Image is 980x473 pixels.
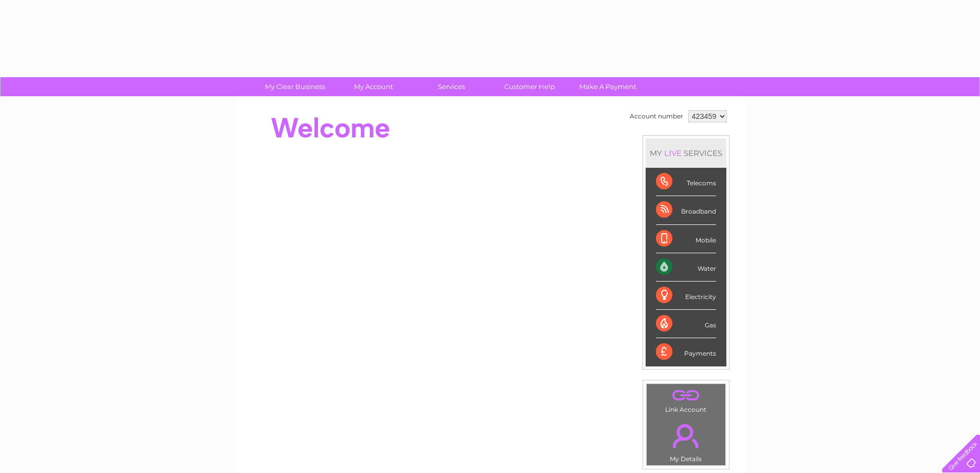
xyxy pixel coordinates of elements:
[253,77,337,96] a: My Clear Business
[331,77,416,96] a: My Account
[656,310,716,338] div: Gas
[649,387,723,405] a: .
[627,108,686,125] td: Account number
[649,418,723,454] a: .
[656,225,716,253] div: Mobile
[565,77,650,96] a: Make A Payment
[656,196,716,224] div: Broadband
[487,77,572,96] a: Customer Help
[646,138,726,168] div: MY SERVICES
[662,148,684,158] div: LIVE
[656,282,716,310] div: Electricity
[646,415,726,466] td: My Details
[656,168,716,196] div: Telecoms
[656,253,716,282] div: Water
[646,383,726,416] td: Link Account
[656,338,716,366] div: Payments
[409,77,494,96] a: Services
